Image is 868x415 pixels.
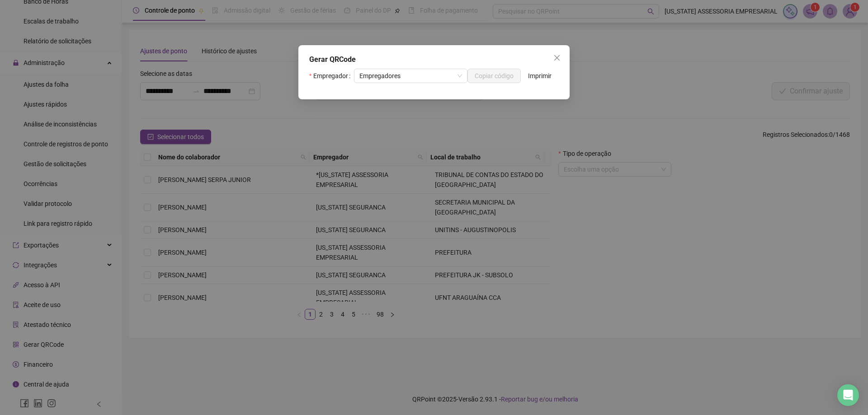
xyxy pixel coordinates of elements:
[309,69,354,83] label: Empregador
[550,51,564,65] button: Close
[837,384,859,406] div: Open Intercom Messenger
[521,69,559,83] button: Imprimir
[553,54,561,61] span: close
[309,54,559,65] div: Gerar QRCode
[359,69,462,83] span: Empregadores
[467,69,521,83] button: Copiar código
